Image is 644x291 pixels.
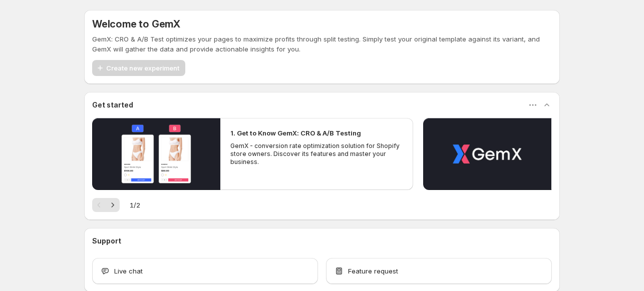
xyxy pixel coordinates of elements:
[92,198,120,212] nav: Paginación
[130,200,140,210] span: 1 / 2
[92,236,121,246] h3: Support
[114,266,143,276] span: Live chat
[92,118,220,190] button: Reproducir el video
[348,266,398,276] span: Feature request
[230,128,361,138] h2: 1. Get to Know GemX: CRO & A/B Testing
[230,142,403,166] p: GemX - conversion rate optimization solution for Shopify store owners. Discover its features and ...
[92,100,133,110] h3: Get started
[92,34,552,54] p: GemX: CRO & A/B Test optimizes your pages to maximize profits through split testing. Simply test ...
[423,118,551,190] button: Reproducir el video
[106,198,120,212] button: Siguiente
[92,18,180,30] h5: Welcome to GemX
